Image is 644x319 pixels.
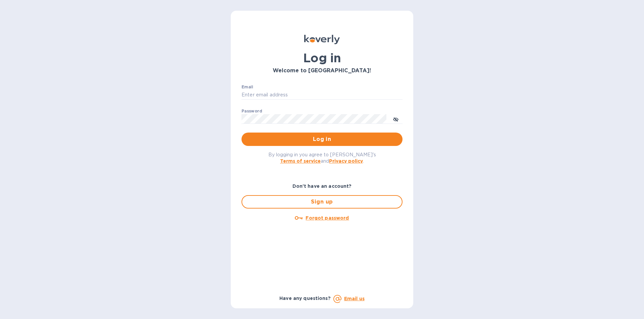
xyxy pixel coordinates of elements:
[306,215,349,221] u: Forgot password
[241,109,262,113] label: Password
[241,195,402,209] button: Sign up
[280,158,321,164] a: Terms of service
[329,158,363,164] a: Privacy policy
[268,152,376,164] span: By logging in you agree to [PERSON_NAME]'s and .
[241,85,253,89] label: Email
[292,183,352,189] b: Don't have an account?
[389,112,402,126] button: toggle password visibility
[241,90,402,100] input: Enter email address
[241,68,402,74] h3: Welcome to [GEOGRAPHIC_DATA]!
[279,296,331,301] b: Have any questions?
[248,198,396,206] span: Sign up
[241,51,402,65] h1: Log in
[304,35,340,44] img: Koverly
[247,135,397,143] span: Log in
[344,296,365,301] a: Email us
[241,133,402,146] button: Log in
